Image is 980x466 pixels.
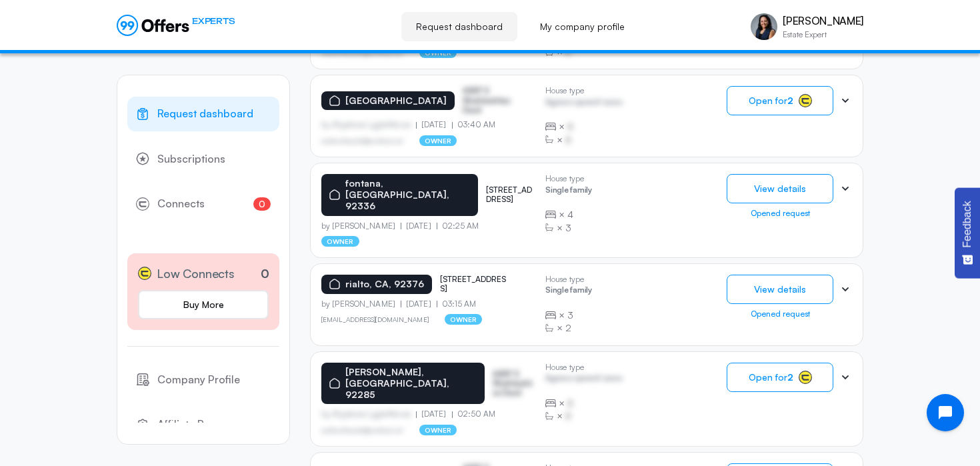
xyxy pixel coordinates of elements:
[565,133,571,147] span: B
[565,321,571,335] span: 2
[345,95,447,107] p: [GEOGRAPHIC_DATA]
[261,265,269,283] p: 0
[545,321,592,335] div: ×
[157,105,253,123] span: Request dashboard
[545,97,622,110] p: Agrwsv qwervf oiuns
[727,363,833,392] button: Open for2
[419,425,457,435] p: owner
[545,373,622,386] p: Agrwsv qwervf oiuns
[127,142,279,177] a: Subscriptions
[321,299,401,309] p: by [PERSON_NAME]
[452,409,496,419] p: 02:50 AM
[127,97,279,131] a: Request dashboard
[445,314,483,325] p: owner
[545,309,592,322] div: ×
[545,208,592,221] div: ×
[321,236,359,247] p: owner
[127,407,279,442] a: Affiliate Program
[157,264,235,283] span: Low Connects
[401,221,437,231] p: [DATE]
[567,309,573,322] span: 3
[437,221,479,231] p: 02:25 AM
[416,120,452,129] p: [DATE]
[961,201,973,247] span: Feedback
[321,315,429,323] a: [EMAIL_ADDRESS][DOMAIN_NAME]
[545,86,622,95] p: House type
[463,86,529,115] p: ASDF S Sfasfdasfdas Dasd
[157,416,241,433] span: Affiliate Program
[416,409,452,419] p: [DATE]
[525,12,639,41] a: My company profile
[567,120,573,133] span: B
[955,187,980,278] button: Feedback - Show survey
[567,208,573,221] span: 4
[727,275,833,304] button: View details
[192,15,235,27] span: EXPERTS
[545,174,592,183] p: House type
[545,409,622,423] div: ×
[545,133,622,147] div: ×
[493,369,535,398] p: ASDF S Sfasfdasfdas Dasd
[486,185,535,205] p: [STREET_ADDRESS]
[727,309,833,319] div: Opened request
[545,221,592,235] div: ×
[751,13,777,40] img: Vivienne Haroun
[437,299,477,309] p: 03:15 AM
[749,95,793,106] span: Open for
[545,120,622,133] div: ×
[545,363,622,372] p: House type
[787,95,793,106] strong: 2
[545,275,592,284] p: House type
[567,397,573,410] span: B
[401,12,517,41] a: Request dashboard
[440,275,507,294] p: [STREET_ADDRESS]
[321,409,416,419] p: by Afgdsrwe Ljgjkdfsbvas
[345,178,470,211] p: fontana, [GEOGRAPHIC_DATA], 92336
[452,120,496,129] p: 03:40 AM
[127,363,279,397] a: Company Profile
[401,299,437,309] p: [DATE]
[787,371,793,383] strong: 2
[321,137,403,145] p: asdfasdfasasfd@asdfasd.asf
[157,371,240,389] span: Company Profile
[253,197,271,211] span: 0
[345,279,424,290] p: rialto, CA, 92376
[783,31,863,39] p: Estate Expert
[727,86,833,115] button: Open for2
[545,397,622,410] div: ×
[157,151,225,168] span: Subscriptions
[321,426,403,434] p: asdfasdfasasfd@asdfasd.asf
[321,221,401,231] p: by [PERSON_NAME]
[545,285,592,298] p: Single family
[565,409,571,423] span: B
[727,174,833,203] button: View details
[345,367,477,400] p: [PERSON_NAME], [GEOGRAPHIC_DATA], 92285
[138,290,269,319] a: Buy More
[749,372,793,383] span: Open for
[545,185,592,198] p: Single family
[783,15,863,27] p: [PERSON_NAME]
[419,135,457,146] p: owner
[127,187,279,221] a: Connects0
[157,195,205,213] span: Connects
[565,221,571,235] span: 3
[117,15,235,36] a: EXPERTS
[321,120,416,129] p: by Afgdsrwe Ljgjkdfsbvas
[727,209,833,218] div: Opened request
